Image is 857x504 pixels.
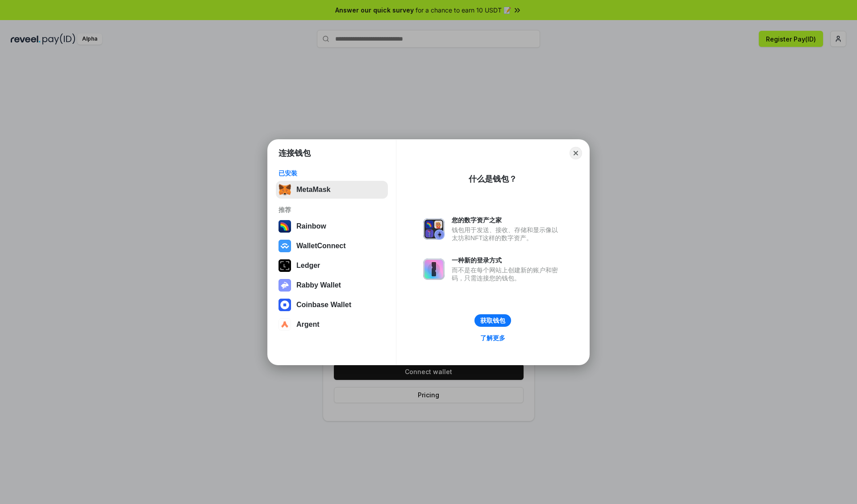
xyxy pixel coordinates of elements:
[276,257,388,275] button: Ledger
[279,240,291,252] img: svg+xml,%3Csvg%20width%3D%2228%22%20height%3D%2228%22%20viewBox%3D%220%200%2028%2028%22%20fill%3D...
[296,281,341,289] div: Rabby Wallet
[296,222,326,230] div: Rainbow
[480,334,505,342] div: 了解更多
[276,296,388,314] button: Coinbase Wallet
[276,217,388,235] button: Rainbow
[279,148,311,158] h1: 连接钱包
[279,318,291,331] img: svg+xml,%3Csvg%20width%3D%2228%22%20height%3D%2228%22%20viewBox%3D%220%200%2028%2028%22%20fill%3D...
[276,316,388,333] button: Argent
[276,276,388,294] button: Rabby Wallet
[474,314,511,327] button: 获取钱包
[279,259,291,272] img: svg+xml,%3Csvg%20xmlns%3D%22http%3A%2F%2Fwww.w3.org%2F2000%2Fsvg%22%20width%3D%2228%22%20height%3...
[480,317,505,325] div: 获取钱包
[452,266,562,282] div: 而不是在每个网站上创建新的账户和密码，只需连接您的钱包。
[279,220,291,233] img: svg+xml,%3Csvg%20width%3D%22120%22%20height%3D%22120%22%20viewBox%3D%220%200%20120%20120%22%20fil...
[570,147,582,159] button: Close
[423,218,445,240] img: svg+xml,%3Csvg%20xmlns%3D%22http%3A%2F%2Fwww.w3.org%2F2000%2Fsvg%22%20fill%3D%22none%22%20viewBox...
[452,226,562,242] div: 钱包用于发送、接收、存储和显示像以太坊和NFT这样的数字资产。
[279,299,291,311] img: svg+xml,%3Csvg%20width%3D%2228%22%20height%3D%2228%22%20viewBox%3D%220%200%2028%2028%22%20fill%3D...
[423,258,445,280] img: svg+xml,%3Csvg%20xmlns%3D%22http%3A%2F%2Fwww.w3.org%2F2000%2Fsvg%22%20fill%3D%22none%22%20viewBox...
[296,301,351,309] div: Coinbase Wallet
[469,174,517,184] div: 什么是钱包？
[279,206,385,214] div: 推荐
[296,242,346,250] div: WalletConnect
[296,186,330,194] div: MetaMask
[296,262,320,270] div: Ledger
[276,181,388,199] button: MetaMask
[296,321,320,329] div: Argent
[276,237,388,255] button: WalletConnect
[475,332,511,344] a: 了解更多
[279,279,291,292] img: svg+xml,%3Csvg%20xmlns%3D%22http%3A%2F%2Fwww.w3.org%2F2000%2Fsvg%22%20fill%3D%22none%22%20viewBox...
[279,183,291,196] img: svg+xml,%3Csvg%20fill%3D%22none%22%20height%3D%2233%22%20viewBox%3D%220%200%2035%2033%22%20width%...
[452,216,562,224] div: 您的数字资产之家
[452,256,562,264] div: 一种新的登录方式
[279,169,385,177] div: 已安装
